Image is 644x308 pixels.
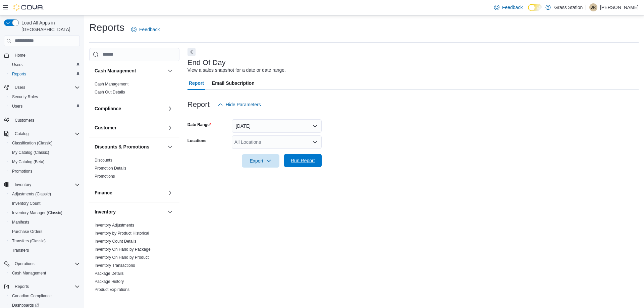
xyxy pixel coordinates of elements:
span: Transfers (Classic) [9,237,80,245]
a: Feedback [128,23,162,36]
button: Operations [12,260,37,268]
button: Cash Management [166,67,174,75]
button: Customer [95,124,165,131]
h3: Cash Management [95,67,136,74]
a: Discounts [95,158,112,163]
span: Inventory Adjustments [95,223,134,228]
a: Package History [95,279,124,284]
span: Discounts [95,158,112,163]
label: Locations [187,138,207,143]
span: Promotions [12,169,33,174]
button: Reports [1,282,83,291]
span: Security Roles [9,93,80,101]
span: Package History [95,279,124,284]
a: My Catalog (Beta) [9,158,47,166]
h3: Customer [95,124,116,131]
div: Discounts & Promotions [89,156,179,183]
span: Catalog [12,130,80,138]
button: Cash Management [7,268,83,278]
span: Email Subscription [212,76,255,90]
button: Compliance [95,105,165,112]
a: Inventory Count Details [95,239,137,244]
h3: Report [187,101,210,109]
span: Purchase Orders [12,229,43,234]
button: Transfers (Classic) [7,236,83,246]
span: Reports [9,70,80,78]
span: Feedback [502,4,523,11]
span: Promotions [9,167,80,175]
span: My Catalog (Beta) [12,159,45,165]
a: Canadian Compliance [9,292,54,300]
span: Users [12,83,80,91]
button: Customer [166,124,174,132]
a: Cash Management [9,269,49,277]
button: Users [7,102,83,111]
span: Security Roles [12,94,38,100]
input: Dark Mode [528,4,542,11]
button: Reports [7,69,83,79]
span: Inventory Count [12,201,41,206]
span: Export [246,154,275,168]
a: Inventory Adjustments [95,223,134,228]
span: Dashboards [12,303,39,308]
a: Manifests [9,218,32,226]
button: Security Roles [7,92,83,102]
a: Purchase Orders [9,228,45,236]
button: Manifests [7,218,83,227]
a: Inventory Count [9,199,43,207]
button: Inventory [95,208,165,215]
a: Product Expirations [95,287,129,292]
button: Catalog [1,129,83,138]
a: Inventory by Product Historical [95,231,149,236]
button: [DATE] [232,119,322,133]
span: Users [12,62,22,67]
h1: Reports [89,21,124,34]
button: Promotions [7,167,83,176]
span: Cash Management [95,81,128,87]
span: Canadian Compliance [12,293,52,299]
a: Promotions [95,174,115,179]
a: Cash Out Details [95,90,125,95]
span: JR [591,3,596,11]
h3: Finance [95,189,112,196]
span: Classification (Classic) [12,140,53,146]
a: Inventory On Hand by Product [95,255,149,260]
span: Feedback [139,26,160,33]
span: Inventory Count [9,199,80,207]
button: Next [187,48,196,56]
span: Customers [12,116,80,124]
a: Cash Management [95,82,128,86]
a: Inventory Transactions [95,263,135,268]
span: Manifests [9,218,80,226]
span: Adjustments (Classic) [12,191,51,197]
a: Users [9,61,25,69]
button: Canadian Compliance [7,291,83,301]
img: Cova [13,4,44,11]
span: Canadian Compliance [9,292,80,300]
button: Catalog [12,130,31,138]
button: Purchase Orders [7,227,83,236]
a: Users [9,102,25,110]
span: Classification (Classic) [9,139,80,147]
button: Reports [12,283,32,291]
a: My Catalog (Classic) [9,148,52,157]
span: Package Details [95,271,124,276]
span: My Catalog (Classic) [12,150,49,155]
span: Report [189,76,204,90]
h3: Discounts & Promotions [95,143,149,150]
a: Promotions [9,167,35,175]
h3: End Of Day [187,59,226,67]
span: Users [15,85,25,90]
button: Finance [166,189,174,197]
span: Transfers [12,248,29,253]
span: Manifests [12,220,29,225]
span: My Catalog (Beta) [9,158,80,166]
span: Product Expirations [95,287,129,292]
span: Users [9,102,80,110]
button: Users [7,60,83,69]
p: Grass Station [554,3,583,11]
span: Users [12,104,22,109]
button: Classification (Classic) [7,138,83,148]
div: Justin Raminelli [589,3,597,11]
span: Inventory Manager (Classic) [12,210,62,215]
